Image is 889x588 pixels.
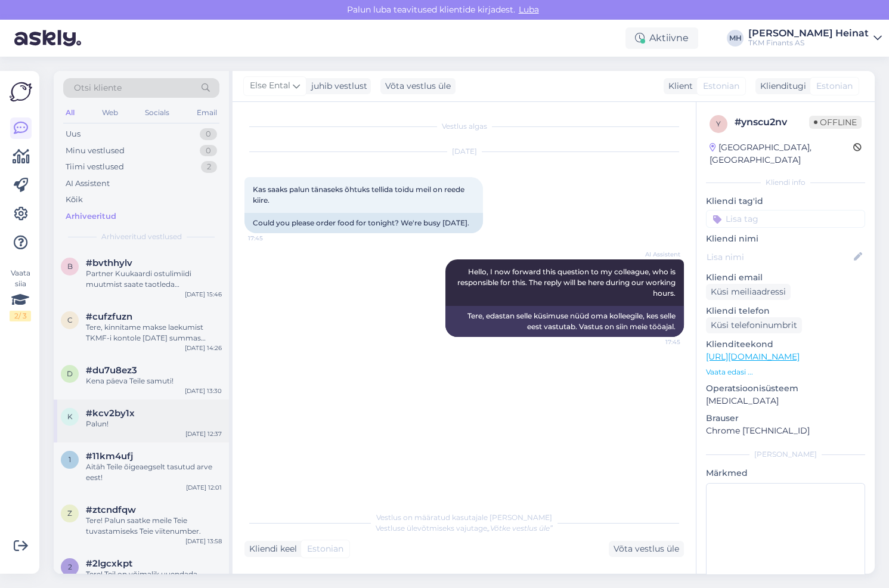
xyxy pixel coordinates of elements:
[748,38,869,48] div: TKM Finants AS
[66,128,80,140] div: Uus
[101,231,182,242] span: Arhiveeritud vestlused
[706,317,802,333] div: Küsi telefoninumbrit
[66,194,83,206] div: Kõik
[707,250,851,264] input: Lisa nimi
[727,30,744,47] div: MH
[86,419,222,429] div: Palun!
[67,412,73,421] span: k
[307,543,343,555] span: Estonian
[86,322,222,343] div: Tere, kinnitame makse laekumist TKMF-i kontole [DATE] summas 516,41 eur. Osamakse kuumakse [PERSO...
[445,306,684,337] div: Tere, edastan selle küsimuse nüüd oma kolleegile, kes selle eest vastutab. Vastus on siin meie tö...
[185,429,222,438] div: [DATE] 12:37
[67,369,73,378] span: d
[706,351,800,362] a: [URL][DOMAIN_NAME]
[100,105,120,120] div: Web
[816,80,853,92] span: Estonian
[380,78,456,94] div: Võta vestlus üle
[143,105,172,120] div: Socials
[66,211,116,222] div: Arhiveeritud
[706,177,865,188] div: Kliendi info
[10,268,31,321] div: Vaata siia
[67,509,72,518] span: z
[609,541,684,557] div: Võta vestlus üle
[253,185,466,205] span: Kas saaks palun tänaseks õhtuks tellida toidu meil on reede kiire.
[66,161,124,173] div: Tiimi vestlused
[67,262,73,271] span: b
[706,305,865,317] p: Kliendi telefon
[457,267,677,298] span: Hello, I now forward this question to my colleague, who is responsible for this. The reply will b...
[735,115,809,129] div: # ynscu2nv
[86,515,222,537] div: Tere! Palun saatke meile Teie tuvastamiseks Teie viitenumber.
[86,408,135,419] span: #kcv2by1x
[200,145,217,157] div: 0
[376,513,552,522] span: Vestlus on määratud kasutajale [PERSON_NAME]
[636,338,680,346] span: 17:45
[487,524,553,533] i: „Võtke vestlus üle”
[250,79,290,92] span: Else Ental
[706,338,865,351] p: Klienditeekond
[706,284,791,300] div: Küsi meiliaadressi
[200,128,217,140] div: 0
[66,178,110,190] div: AI Assistent
[86,268,222,290] div: Partner Kuukaardi ostulimiidi muutmist saate taotleda Partnerkaardi iseteeninduskeskkonnas [DOMAI...
[706,367,865,377] p: Vaata edasi ...
[186,483,222,492] div: [DATE] 12:01
[86,376,222,386] div: Kena päeva Teile samuti!
[748,29,882,48] a: [PERSON_NAME] HeinatTKM Finants AS
[86,311,132,322] span: #cufzfuzn
[86,462,222,483] div: Aitäh Teile õigeaegselt tasutud arve eest!
[86,451,133,462] span: #11km4ufj
[703,80,739,92] span: Estonian
[10,81,32,103] img: Askly Logo
[69,455,71,464] span: 1
[68,562,72,571] span: 2
[67,315,73,324] span: c
[706,233,865,245] p: Kliendi nimi
[185,386,222,395] div: [DATE] 13:30
[625,27,698,49] div: Aktiivne
[706,271,865,284] p: Kliendi email
[86,558,132,569] span: #2lgcxkpt
[244,213,483,233] div: Could you please order food for tonight? We're busy [DATE].
[664,80,693,92] div: Klient
[86,365,137,376] span: #du7u8ez3
[706,449,865,460] div: [PERSON_NAME]
[748,29,869,38] div: [PERSON_NAME] Heinat
[194,105,219,120] div: Email
[244,121,684,132] div: Vestlus algas
[244,543,297,555] div: Kliendi keel
[706,412,865,425] p: Brauser
[755,80,806,92] div: Klienditugi
[244,146,684,157] div: [DATE]
[63,105,77,120] div: All
[706,395,865,407] p: [MEDICAL_DATA]
[185,343,222,352] div: [DATE] 14:26
[515,4,543,15] span: Luba
[376,524,553,533] span: Vestluse ülevõtmiseks vajutage
[201,161,217,173] div: 2
[706,382,865,395] p: Operatsioonisüsteem
[10,311,31,321] div: 2 / 3
[306,80,367,92] div: juhib vestlust
[706,467,865,479] p: Märkmed
[86,505,136,515] span: #ztcndfqw
[706,195,865,208] p: Kliendi tag'id
[185,290,222,299] div: [DATE] 15:46
[185,537,222,546] div: [DATE] 13:58
[86,258,132,268] span: #bvthhylv
[809,116,862,129] span: Offline
[706,210,865,228] input: Lisa tag
[716,119,721,128] span: y
[710,141,853,166] div: [GEOGRAPHIC_DATA], [GEOGRAPHIC_DATA]
[248,234,293,243] span: 17:45
[636,250,680,259] span: AI Assistent
[74,82,122,94] span: Otsi kliente
[706,425,865,437] p: Chrome [TECHNICAL_ID]
[66,145,125,157] div: Minu vestlused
